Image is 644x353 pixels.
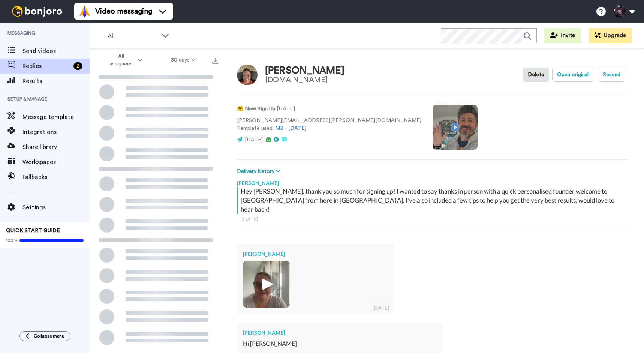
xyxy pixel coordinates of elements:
button: Open original [552,68,593,82]
div: [DATE] [373,304,389,312]
p: : [DATE] [237,105,421,113]
span: Workspaces [22,158,90,167]
span: Collapse menu [34,333,64,339]
strong: 🤗 New Sign Up [237,106,276,111]
span: [DATE] [245,137,263,143]
button: All assignees [91,50,157,71]
img: 01e18ebd-992a-4019-9e0a-6915a80a5ead-thumb.jpg [243,261,290,308]
span: Share library [22,143,90,152]
button: Resend [598,68,625,82]
a: MB - [DATE] [275,126,306,131]
span: Send videos [22,47,90,56]
button: Upgrade [589,28,632,43]
div: [DATE] [241,216,625,223]
div: [PERSON_NAME] [243,329,436,336]
button: 30 days [157,53,210,67]
div: [PERSON_NAME] [237,176,629,187]
span: Settings [22,203,90,212]
button: Invite [544,28,581,43]
span: Replies [22,62,70,71]
img: bj-logo-header-white.svg [9,6,65,17]
img: vm-color.svg [79,5,91,17]
img: ic_play_thick.png [256,274,277,294]
span: Results [22,77,90,86]
button: Collapse menu [19,331,70,341]
button: Export all results that match these filters now. [210,54,220,66]
button: Delete [523,68,549,82]
span: Message template [22,113,90,122]
span: All assignees [106,53,136,68]
div: [PERSON_NAME] [265,65,344,76]
img: Image of Julie Demsey [237,65,258,85]
p: [PERSON_NAME][EMAIL_ADDRESS][PERSON_NAME][DOMAIN_NAME] Template used: [237,117,421,132]
span: 100% [6,237,18,243]
div: Hey [PERSON_NAME], thank you so much for signing up! I wanted to say thanks in person with a quic... [241,187,627,214]
img: export.svg [212,58,218,64]
div: [DOMAIN_NAME] [265,76,344,84]
span: QUICK START GUIDE [6,228,60,233]
span: All [108,32,158,41]
span: Fallbacks [22,173,90,182]
div: [PERSON_NAME] [243,250,388,258]
span: Video messaging [95,6,152,17]
div: 2 [73,62,82,70]
span: Integrations [22,128,90,137]
button: Delivery history [237,167,283,176]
